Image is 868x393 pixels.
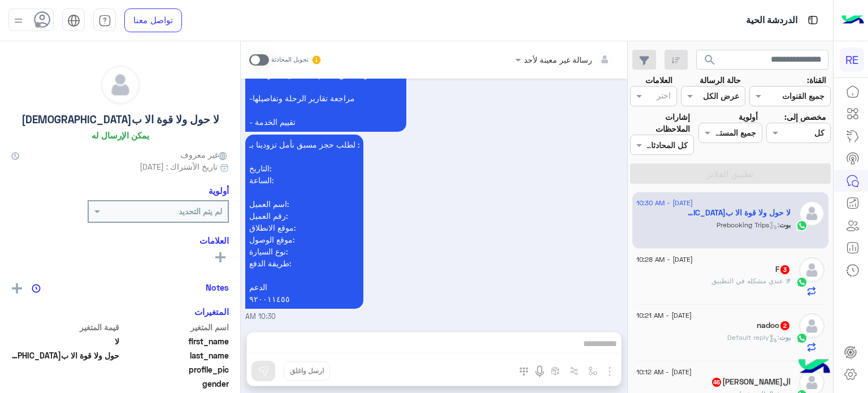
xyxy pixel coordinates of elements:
h6: Notes [206,282,229,292]
h5: لا حول ولا قوة الا ب[DEMOGRAPHIC_DATA] [21,113,219,126]
span: بوت [779,333,791,342]
img: defaultAdmin.png [799,257,824,283]
a: تواصل معنا [124,8,182,32]
img: tab [806,13,820,27]
img: WhatsApp [796,277,808,288]
span: gender [121,378,229,390]
span: بوت [779,221,791,229]
button: ارسل واغلق [284,361,330,381]
label: إشارات الملاحظات [630,111,690,135]
img: add [12,283,22,293]
img: defaultAdmin.png [799,313,824,339]
span: F [787,277,791,285]
h6: المتغيرات [194,306,229,317]
img: hulul-logo.png [795,348,834,387]
h5: الحمدالله دايما [711,377,791,387]
a: tab [93,8,116,32]
h5: nadoo [757,321,791,330]
span: last_name [121,349,229,361]
div: RE [840,47,864,72]
span: 10:30 AM [245,312,276,322]
span: [DATE] - 10:12 AM [636,367,692,377]
span: حول ولا قوة الا بالله [11,349,119,361]
span: profile_pic [121,364,229,375]
span: قيمة المتغير [11,321,119,333]
img: profile [11,14,25,28]
span: لا [11,335,119,347]
img: tab [67,14,80,27]
img: notes [32,284,41,293]
span: : Default reply [727,333,779,342]
img: tab [98,14,111,27]
span: 2 [780,321,789,330]
button: search [696,50,724,74]
label: القناة: [807,74,826,86]
img: WhatsApp [796,332,808,344]
img: defaultAdmin.png [101,66,140,104]
h5: لا حول ولا قوة الا بالله [683,208,791,218]
span: [DATE] - 10:28 AM [636,254,693,265]
div: اختر [657,89,672,104]
button: تطبيق الفلاتر [630,163,831,184]
h6: أولوية [209,185,229,196]
span: [DATE] - 10:21 AM [636,310,692,321]
p: الدردشة الحية [746,13,797,28]
label: مخصص إلى: [784,111,826,123]
img: Logo [841,8,864,32]
span: عندي مشكله في التطبيق [711,277,787,285]
label: حالة الرسالة [700,74,741,86]
small: تحويل المحادثة [271,55,309,64]
span: search [703,53,717,67]
h5: F [775,265,791,274]
span: 3 [780,265,789,274]
span: [DATE] - 10:30 AM [636,198,693,208]
p: 11/8/2025, 10:30 AM [245,135,363,309]
span: غير معروف [180,149,229,161]
span: اسم المتغير [121,321,229,333]
img: defaultAdmin.png [799,201,824,226]
label: العلامات [645,74,672,86]
label: أولوية [739,111,758,123]
h6: يمكن الإرسال له [92,130,149,140]
span: : Prebooking Trips [717,221,779,229]
h6: العلامات [11,235,229,245]
span: first_name [121,335,229,347]
span: null [11,378,119,390]
span: تاريخ الأشتراك : [DATE] [140,161,218,172]
span: 46 [712,378,721,387]
img: WhatsApp [796,220,808,231]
